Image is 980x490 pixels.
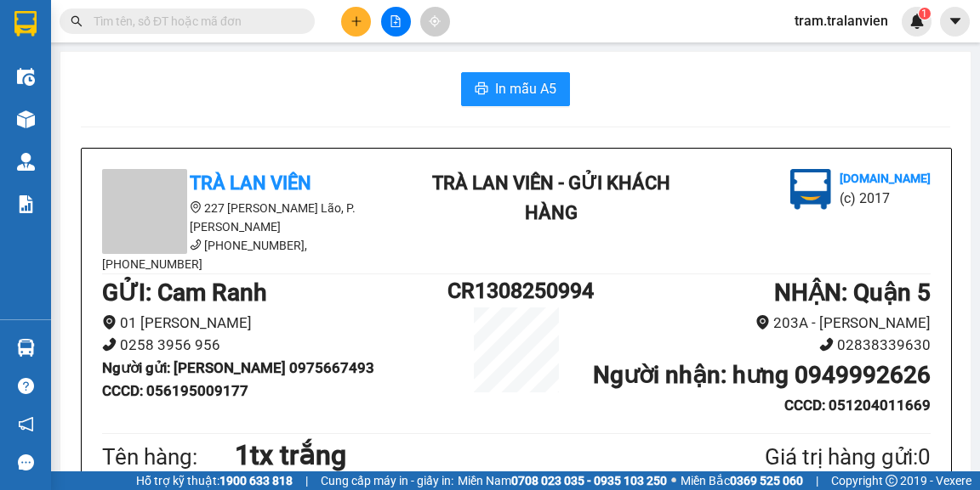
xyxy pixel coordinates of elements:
[17,68,35,86] img: warehouse-icon
[840,172,931,185] b: [DOMAIN_NAME]
[816,471,818,490] span: |
[17,339,35,357] img: warehouse-icon
[350,15,362,27] span: plus
[18,454,34,470] span: message
[919,8,931,20] sup: 1
[102,312,447,335] li: 01 [PERSON_NAME]
[447,274,585,307] h1: CR1308250994
[102,382,248,399] b: CCCD : 056195009177
[593,361,931,389] b: Người nhận : hưng 0949992626
[136,471,293,490] span: Hỗ trợ kỹ thuật:
[17,110,35,128] img: warehouse-icon
[948,14,963,29] span: caret-down
[495,78,556,99] span: In mẫu A5
[102,359,374,376] b: Người gửi : [PERSON_NAME] 0975667493
[305,471,308,490] span: |
[819,337,834,352] span: phone
[681,471,803,490] span: Miền Bắc
[17,153,35,171] img: warehouse-icon
[585,312,931,335] li: 203A - [PERSON_NAME]
[14,11,37,37] img: logo-vxr
[730,474,803,487] strong: 0369 525 060
[190,201,202,213] span: environment
[429,15,441,27] span: aim
[18,378,34,394] span: question-circle
[585,334,931,357] li: 02838339630
[102,315,117,329] span: environment
[784,397,931,414] b: CCCD : 051204011669
[921,8,927,20] span: 1
[458,471,667,490] span: Miền Nam
[94,12,294,31] input: Tìm tên, số ĐT hoặc mã đơn
[671,477,676,484] span: ⚪️
[190,239,202,251] span: phone
[190,172,311,194] b: Trà Lan Viên
[682,440,931,475] div: Giá trị hàng gửi: 0
[475,82,488,98] span: printer
[790,169,831,210] img: logo.jpg
[102,236,408,273] li: [PHONE_NUMBER], [PHONE_NUMBER]
[381,7,411,37] button: file-add
[840,188,931,209] li: (c) 2017
[909,14,925,29] img: icon-new-feature
[774,279,931,307] b: NHẬN : Quận 5
[390,15,402,27] span: file-add
[17,195,35,213] img: solution-icon
[102,440,235,475] div: Tên hàng:
[341,7,371,37] button: plus
[102,337,117,352] span: phone
[71,15,83,27] span: search
[432,172,670,223] b: Trà Lan Viên - Gửi khách hàng
[420,7,450,37] button: aim
[102,279,267,307] b: GỬI : Cam Ranh
[940,7,970,37] button: caret-down
[18,416,34,432] span: notification
[781,10,902,31] span: tram.tralanvien
[461,72,570,106] button: printerIn mẫu A5
[219,474,293,487] strong: 1900 633 818
[511,474,667,487] strong: 0708 023 035 - 0935 103 250
[102,199,408,236] li: 227 [PERSON_NAME] Lão, P. [PERSON_NAME]
[102,334,447,357] li: 0258 3956 956
[886,475,897,487] span: copyright
[321,471,453,490] span: Cung cấp máy in - giấy in:
[235,434,682,476] h1: 1tx trắng
[755,315,770,329] span: environment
